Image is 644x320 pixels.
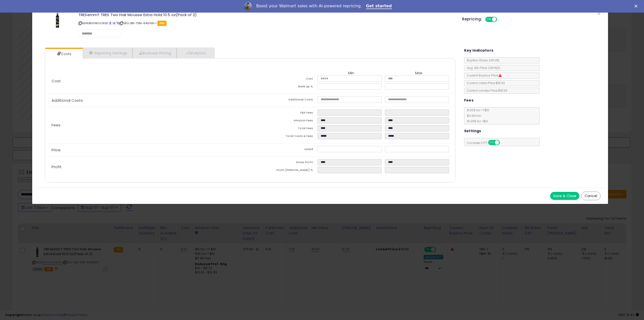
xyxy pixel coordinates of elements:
[581,192,600,200] button: Cancel
[48,123,250,127] p: Fees
[48,98,250,102] p: Additional Costs
[496,17,504,22] span: OFF
[462,17,482,21] h5: Repricing:
[48,148,250,152] p: Price
[464,47,494,54] h5: Key Indicators
[499,74,502,77] i: Suppressed Buy Box
[464,73,502,78] span: Current Buybox Price:
[250,159,317,167] td: Gross Profit
[244,2,252,10] img: Profile image for Adrian
[250,117,317,125] td: Amazon Fees
[45,49,82,59] a: Costs
[256,4,362,9] div: Boost your Walmart sales with AI-powered repricing.
[464,119,488,123] span: 15.00 % for > $10
[464,66,500,70] span: Avg. Win Price 24h: N/A
[177,48,214,58] a: Analytics
[250,83,317,91] td: Mark up %
[385,71,452,76] th: Max
[464,81,505,85] span: Current Listed Price: $18.99
[489,140,495,145] span: ON
[250,110,317,117] td: FBA Fees
[48,165,250,169] p: Profit
[486,17,492,22] span: ON
[133,48,177,58] a: Business Pricing
[464,88,507,93] span: Current Landed Price: $18.99
[113,21,115,25] a: All offer listings
[250,133,317,141] td: Total Costs & Fees
[366,4,392,9] a: Get started
[157,21,167,26] span: FBA
[83,48,133,58] a: Repricing Settings
[464,114,481,118] span: $0.30 min
[464,141,506,145] span: Consider CPT:
[250,76,317,83] td: Cost
[250,96,317,104] td: Additional Costs
[550,192,579,200] button: Save & Close
[464,128,481,134] h5: Settings
[597,10,600,17] span: ×
[499,140,507,145] span: OFF
[250,146,317,154] td: Listed
[464,97,474,103] h5: Fees
[464,58,499,62] span: BuyBox Share 24h: 0%
[116,21,119,25] a: Your listing only
[78,13,455,17] h3: TRESemm? TRES Two Hair Mousse Extra Hold 10.5 oz(Pack of 2)
[109,21,112,25] a: BuyBox page
[50,13,65,28] img: 41uRhjpEo9L._SL60_.jpg
[48,79,250,83] p: Cost
[250,125,317,133] td: Total Fees
[464,108,489,123] span: 8.00 % for <= $10
[317,71,385,76] th: Min
[78,19,455,27] p: ASIN: B00NFUCRD0 | SKU: JBS-TSM-643168-1
[250,167,317,175] td: Profit [PERSON_NAME] %
[634,5,639,8] div: Close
